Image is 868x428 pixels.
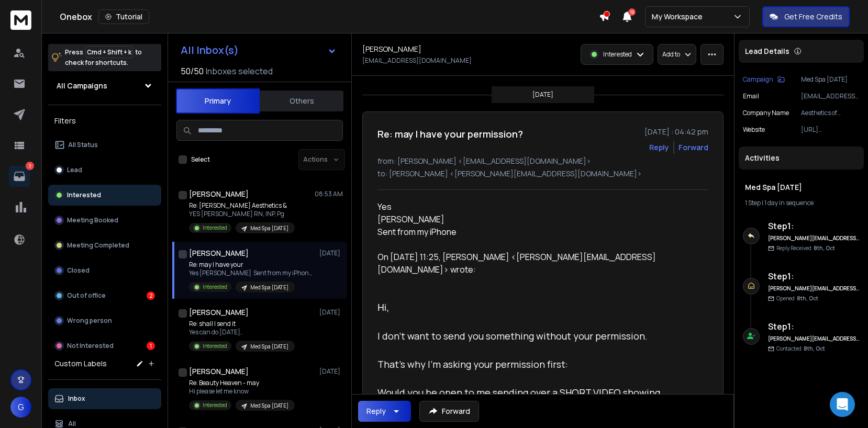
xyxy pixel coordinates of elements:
p: Meeting Booked [67,216,118,224]
p: Get Free Credits [784,12,842,22]
button: Get Free Credits [762,6,850,27]
h1: [PERSON_NAME] [189,248,249,258]
button: All Inbox(s) [172,40,345,61]
p: [URL][DOMAIN_NAME] [801,126,860,134]
p: [EMAIL_ADDRESS][DOMAIN_NAME] [801,92,860,100]
p: Med Spa [DATE] [801,75,860,84]
button: Forward [419,401,479,422]
span: That’s why I’m asking your permission first: [377,358,568,370]
div: Reply [366,406,386,416]
p: Re: Beauty Heaven - may [189,379,295,387]
h6: [PERSON_NAME][EMAIL_ADDRESS][DOMAIN_NAME] [768,335,860,343]
button: Wrong person [48,310,161,331]
span: 8th, Oct [814,244,835,252]
button: Not Interested1 [48,335,161,356]
h6: Step 1 : [768,320,860,333]
button: Closed [48,260,161,281]
button: Tutorial [98,9,149,24]
p: Wrong person [67,317,112,325]
span: 8th, Oct [804,345,825,352]
button: Lead [48,160,161,181]
p: from: [PERSON_NAME] <[EMAIL_ADDRESS][DOMAIN_NAME]> [377,156,708,166]
div: Onebox [60,9,599,24]
p: Meeting Completed [67,241,129,250]
blockquote: On [DATE] 11:25, [PERSON_NAME] <[PERSON_NAME][EMAIL_ADDRESS][DOMAIN_NAME]> wrote: [377,251,683,288]
span: I don’t want to send you something without your permission. [377,330,648,342]
p: Med Spa [DATE] [250,402,288,410]
h1: Re: may I have your permission? [377,127,523,141]
button: Reply [649,142,669,153]
button: Others [260,89,343,112]
p: [EMAIL_ADDRESS][DOMAIN_NAME] [362,57,472,65]
h3: Custom Labels [54,358,107,369]
h1: All Campaigns [57,81,107,91]
button: G [10,397,31,418]
p: [DATE] [319,367,343,376]
p: 08:53 AM [315,190,343,198]
a: 3 [9,166,30,187]
button: All Status [48,134,161,155]
span: Would you be open to me sending over a SHORT VIDEO showing how [377,386,662,413]
p: [DATE] : 04:42 pm [644,127,708,137]
button: Out of office2 [48,285,161,306]
button: Meeting Booked [48,210,161,231]
h1: [PERSON_NAME] [189,307,249,318]
p: Med Spa [DATE] [250,284,288,291]
h6: [PERSON_NAME][EMAIL_ADDRESS][DOMAIN_NAME] [768,285,860,292]
span: 8th, Oct [797,295,818,302]
p: My Workspace [652,12,707,22]
p: Re: shall I send it [189,320,295,328]
button: All Campaigns [48,75,161,96]
p: 3 [26,162,34,170]
p: to: [PERSON_NAME] <[PERSON_NAME][EMAIL_ADDRESS][DOMAIN_NAME]> [377,168,708,179]
p: Out of office [67,291,106,300]
span: 1 Step [745,198,761,207]
p: Email [743,92,759,100]
p: Med Spa [DATE] [250,343,288,351]
button: Meeting Completed [48,235,161,256]
button: Primary [176,88,260,114]
h6: Step 1 : [768,220,860,232]
p: Add to [662,50,680,59]
p: Hi please let me know [189,387,295,396]
p: [DATE] [319,249,343,257]
p: Re: [PERSON_NAME] Aesthetics & [189,201,295,210]
div: Sent from my iPhone [377,226,683,238]
p: Yes can do [DATE], [189,328,295,336]
h3: Inboxes selected [206,65,273,77]
button: Inbox [48,388,161,409]
p: Lead Details [745,46,789,57]
p: Yes [PERSON_NAME] Sent from my iPhone > [189,269,315,277]
button: Reply [358,401,411,422]
p: Not Interested [67,342,114,350]
p: Contacted [776,345,825,353]
p: Lead [67,166,82,174]
p: Interested [603,50,632,59]
p: Re: may I have your [189,261,315,269]
p: [DATE] [532,91,553,99]
p: Med Spa [DATE] [250,224,288,232]
div: Activities [739,147,864,170]
div: | [745,199,858,207]
p: All [68,420,76,428]
span: Hi, [377,302,389,313]
p: Reply Received [776,244,835,252]
p: Interested [203,401,227,409]
div: Open Intercom Messenger [830,392,855,417]
p: Campaign [743,75,773,84]
span: 12 [628,8,636,16]
h1: [PERSON_NAME] [189,366,249,377]
p: Closed [67,266,90,275]
p: Inbox [68,395,85,403]
h3: Filters [48,114,161,128]
label: Select [191,155,210,164]
p: YES [PERSON_NAME] RN, INP, Pg [189,210,295,218]
span: 1 day in sequence [764,198,814,207]
p: Interested [203,224,227,232]
p: [DATE] [319,308,343,317]
h1: Med Spa [DATE] [745,182,858,193]
p: Interested [67,191,101,199]
div: 1 [147,342,155,350]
